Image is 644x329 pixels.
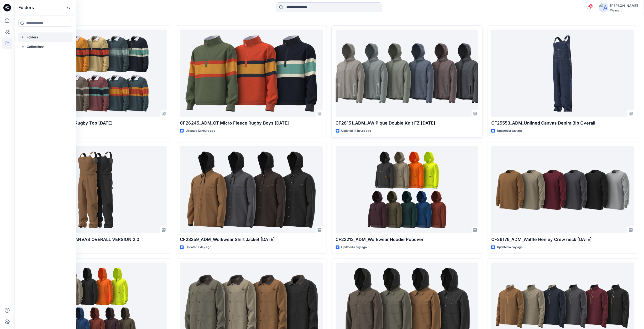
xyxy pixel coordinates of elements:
a: CF26151_ADM_AW Pique Double Knit FZ 05OCT25 [336,30,479,117]
p: Updated a day ago [497,128,523,133]
img: avatar [599,3,608,12]
p: Collections [27,44,45,50]
p: Updated a day ago [186,245,211,250]
p: CF23259_ADM_Workwear Shirt Jacket [DATE] [180,236,323,243]
p: CF26245_ADM_OT Micro Fleece Rugby Boys [DATE] [180,120,323,126]
div: [PERSON_NAME] [610,3,638,9]
p: CF26176_ADM_Waffle Henley Crew neck [DATE] [491,236,634,243]
p: CF25553_ADM_Unlined Canvas Denim Bib Overall [491,120,634,126]
a: CF25005_ADM_MENS CANVAS OVERALL VERSION 2.0 [24,146,167,234]
p: CF23345_ADM_OT Hike Rugby Top [DATE] [24,120,167,126]
p: Updated 14 hours ago [341,128,371,133]
h4: Styles [20,15,638,21]
p: Updated 12 hours ago [186,128,215,133]
div: Walmart [610,9,638,12]
a: CF25553_ADM_Unlined Canvas Denim Bib Overall [491,30,634,117]
p: CF23212_ADM_Workwear Hoodie Popover [336,236,479,243]
a: CF23259_ADM_Workwear Shirt Jacket 05OCT25 [180,146,323,234]
p: Updated a day ago [341,245,367,250]
a: CF26176_ADM_Waffle Henley Crew neck 01OCT25 [491,146,634,234]
a: CF23345_ADM_OT Hike Rugby Top 29SEP25 [24,30,167,117]
p: CF25005_ADM_MENS CANVAS OVERALL VERSION 2.0 [24,236,167,243]
a: CF23212_ADM_Workwear Hoodie Popover [336,146,479,234]
p: CF26151_ADM_AW Pique Double Knit FZ [DATE] [336,120,479,126]
a: CF26245_ADM_OT Micro Fleece Rugby Boys 25SEP25 [180,30,323,117]
span: 5 [589,4,593,8]
p: Updated a day ago [497,245,523,250]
